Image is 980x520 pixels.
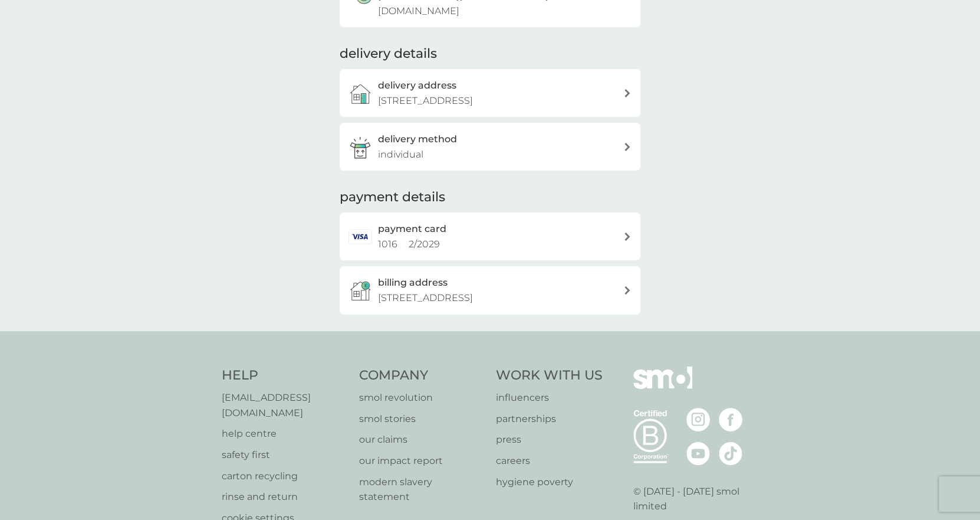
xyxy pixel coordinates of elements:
[359,432,485,447] a: our claims
[378,147,423,162] p: individual
[340,45,437,63] h2: delivery details
[359,453,485,469] a: our impact report
[222,367,347,385] h4: Help
[222,469,347,484] a: carton recycling
[378,93,473,109] p: [STREET_ADDRESS]
[359,411,485,427] a: smol stories
[496,411,603,427] a: partnerships
[496,432,603,447] a: press
[378,238,397,250] span: 1016
[222,390,347,420] a: [EMAIL_ADDRESS][DOMAIN_NAME]
[340,123,640,171] a: delivery methodindividual
[633,484,759,514] p: © [DATE] - [DATE] smol limited
[340,266,640,314] button: billing address[STREET_ADDRESS]
[409,238,440,250] span: 2 / 2029
[378,78,456,93] h3: delivery address
[340,188,445,207] h2: payment details
[378,221,446,237] h2: payment card
[378,290,473,306] p: [STREET_ADDRESS]
[633,367,692,407] img: smol
[496,367,603,385] h4: Work With Us
[359,475,485,505] a: modern slavery statement
[222,426,347,441] a: help centre
[359,367,485,385] h4: Company
[222,447,347,463] a: safety first
[686,408,710,431] img: visit the smol Instagram page
[378,132,457,147] h3: delivery method
[378,275,448,290] h3: billing address
[686,441,710,465] img: visit the smol Youtube page
[340,212,640,260] a: payment card1016 2/2029
[340,69,640,117] a: delivery address[STREET_ADDRESS]
[496,475,603,490] a: hygiene poverty
[496,453,603,469] a: careers
[719,441,742,465] img: visit the smol Tiktok page
[719,408,742,431] img: visit the smol Facebook page
[222,489,347,505] a: rinse and return
[496,390,603,405] a: influencers
[359,390,485,405] a: smol revolution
